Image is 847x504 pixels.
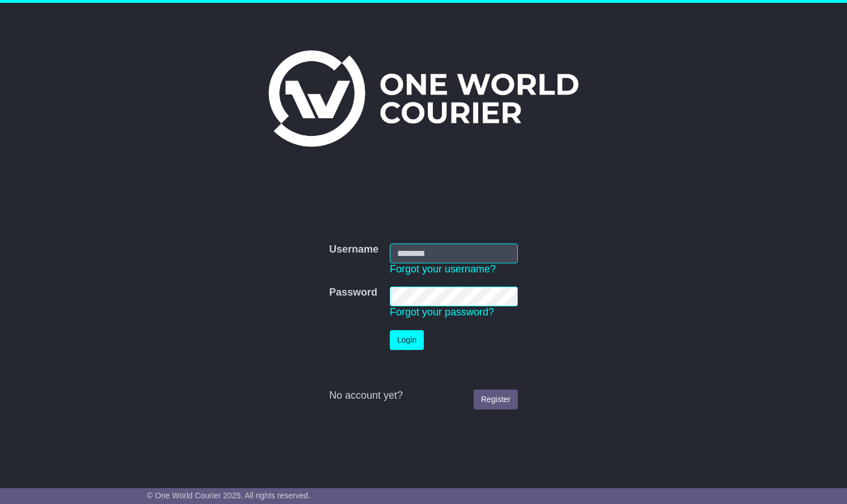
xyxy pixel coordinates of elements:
[329,287,377,299] label: Password
[329,390,518,402] div: No account yet?
[147,491,310,500] span: © One World Courier 2025. All rights reserved.
[269,50,578,147] img: One World
[390,306,494,318] a: Forgot your password?
[390,330,424,350] button: Login
[329,244,378,256] label: Username
[474,390,518,409] a: Register
[390,263,496,275] a: Forgot your username?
